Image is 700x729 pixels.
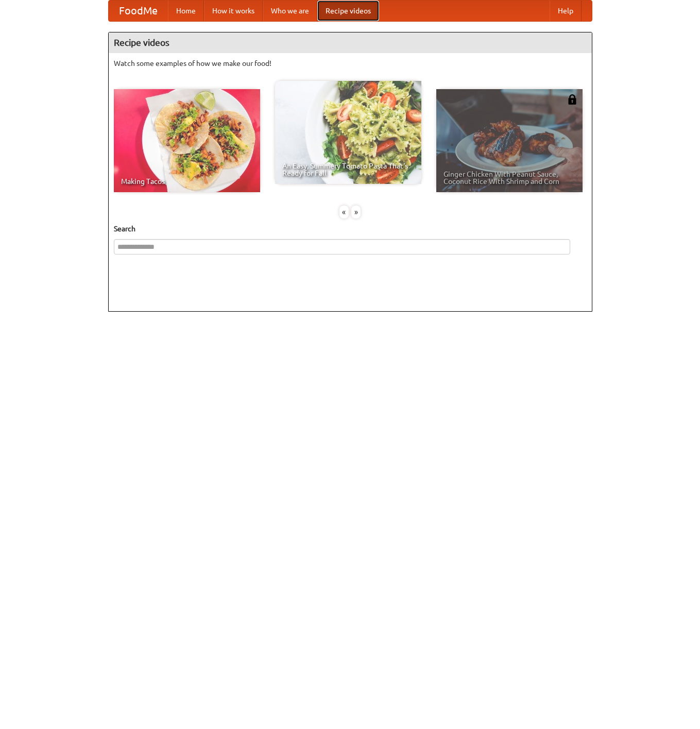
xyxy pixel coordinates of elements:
img: 483408.png [567,94,577,105]
a: Home [168,1,204,21]
a: Making Tacos [114,89,260,192]
a: How it works [204,1,263,21]
h4: Recipe videos [109,32,592,53]
span: Making Tacos [121,178,253,185]
div: « [339,206,349,218]
a: Recipe videos [317,1,379,21]
p: Watch some examples of how we make our food! [114,58,587,69]
a: An Easy, Summery Tomato Pasta That's Ready for Fall [275,81,421,184]
h5: Search [114,224,587,234]
a: Who we are [263,1,317,21]
a: Help [550,1,582,21]
a: FoodMe [109,1,168,21]
span: An Easy, Summery Tomato Pasta That's Ready for Fall [282,162,414,177]
div: » [351,206,361,218]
